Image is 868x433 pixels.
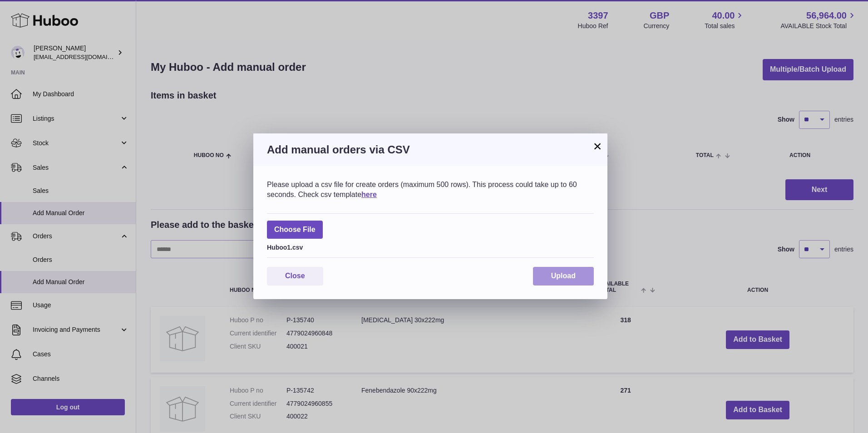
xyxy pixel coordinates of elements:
[551,272,576,280] span: Upload
[267,143,594,157] h3: Add manual orders via CSV
[533,267,594,285] button: Upload
[592,141,603,152] button: ×
[267,180,594,199] div: Please upload a csv file for create orders (maximum 500 rows). This process could take up to 60 s...
[267,267,323,285] button: Close
[285,272,305,280] span: Close
[361,191,377,198] a: here
[267,221,323,239] span: Choose File
[267,241,594,252] div: Huboo1.csv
